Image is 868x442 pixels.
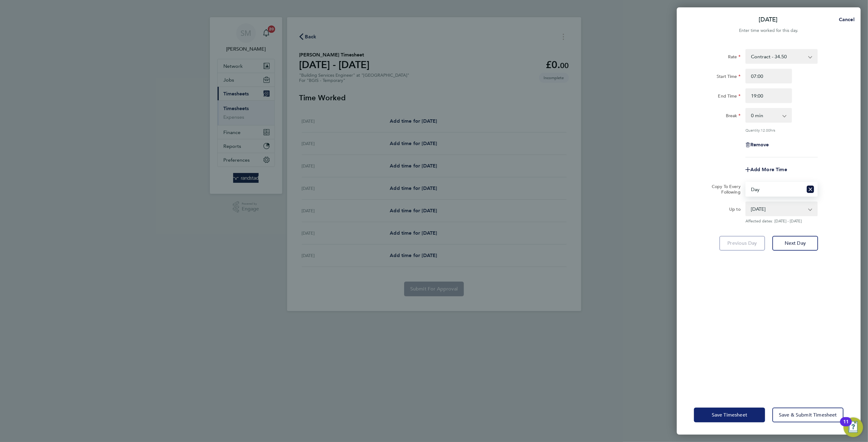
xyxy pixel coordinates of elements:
input: E.g. 18:00 [745,88,792,103]
span: Affected dates: [DATE] - [DATE] [745,219,818,224]
button: Save Timesheet [694,408,765,422]
label: Rate [728,54,741,61]
label: Up to [729,206,741,214]
span: Next Day [785,240,806,246]
div: 11 [843,422,849,430]
label: End Time [718,93,741,101]
button: Save & Submit Timesheet [772,408,843,422]
label: Break [726,113,741,120]
div: Enter time worked for this day. [677,27,861,34]
span: Remove [750,142,769,148]
input: E.g. 08:00 [745,69,792,83]
label: Start Time [717,74,741,81]
button: Next Day [772,236,818,251]
p: [DATE] [759,15,778,24]
span: Save & Submit Timesheet [779,412,837,418]
span: Save Timesheet [712,412,747,418]
span: Cancel [837,17,855,22]
button: Remove [745,142,769,147]
div: Quantity: hrs [745,128,818,133]
span: Add More Time [750,167,787,172]
label: Copy To Every Following [707,184,741,195]
button: Reset selection [807,183,814,196]
button: Open Resource Center, 11 new notifications [843,417,863,437]
button: Add More Time [745,167,787,172]
span: 12.00 [761,128,770,133]
button: Cancel [829,13,861,26]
